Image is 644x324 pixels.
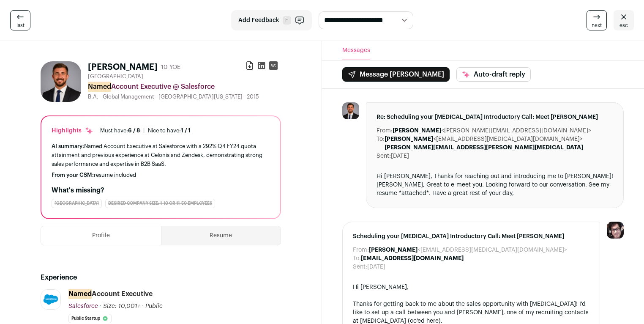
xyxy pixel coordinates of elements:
div: [GEOGRAPHIC_DATA] [52,199,102,208]
span: Public [145,303,163,309]
span: Salesforce [68,303,98,309]
div: resume included [52,172,270,178]
span: 1 / 1 [181,128,191,133]
img: a15e16b4a572e6d789ff6890fffe31942b924de32350d3da2095d3676c91ed56.jpg [41,290,60,309]
a: esc [614,10,634,30]
span: next [592,22,602,29]
div: Account Executive [68,289,153,299]
dt: From: [353,246,369,254]
div: Account Executive @ Salesforce [88,82,281,92]
dd: [DATE] [391,152,409,160]
span: · Size: 10,001+ [100,303,140,309]
ul: | [100,127,191,134]
dt: Sent: [353,263,367,271]
button: Message [PERSON_NAME] [342,67,450,82]
div: B.A. - Global Management - [GEOGRAPHIC_DATA][US_STATE] - 2015 [88,93,281,100]
b: [PERSON_NAME] [385,136,433,142]
div: Named Account Executive at Salesforce with a 292% Q4 FY24 quota attainment and previous experienc... [52,142,270,168]
button: Messages [342,41,370,60]
div: Must have: [100,127,140,134]
dd: <[PERSON_NAME][EMAIL_ADDRESS][DOMAIN_NAME]> [393,126,591,135]
div: Nice to have: [148,127,191,134]
b: [PERSON_NAME][EMAIL_ADDRESS][PERSON_NAME][MEDICAL_DATA] [385,145,583,151]
div: Highlights [52,126,93,135]
span: AI summary: [52,143,84,149]
h2: What's missing? [52,185,270,195]
b: [PERSON_NAME] [369,247,418,253]
h1: [PERSON_NAME] [88,61,158,73]
dt: Sent: [377,152,391,160]
mark: Named [88,82,111,92]
b: [PERSON_NAME] [393,128,441,134]
b: [EMAIL_ADDRESS][DOMAIN_NAME] [361,255,464,261]
span: F [283,16,291,25]
button: Add Feedback F [231,10,312,30]
li: Public Startup [68,314,112,323]
div: Hi [PERSON_NAME], Thanks for reaching out and introducing me to [PERSON_NAME]! [PERSON_NAME], Gre... [377,172,613,198]
dt: To: [377,135,385,152]
img: 8e67bc14611def6b0c9932c286275e6b1c6236c0b8da52bb9872864bb0477608.jpg [342,102,359,119]
a: last [10,10,30,30]
button: Profile [41,226,161,245]
span: last [16,22,25,29]
span: Re: Scheduling your [MEDICAL_DATA] Introductory Call: Meet [PERSON_NAME] [377,113,613,121]
h2: Experience [41,272,281,283]
span: esc [619,22,628,29]
dd: <[EMAIL_ADDRESS][MEDICAL_DATA][DOMAIN_NAME]> [385,135,613,152]
dt: To: [353,254,361,263]
img: 1909781-medium_jpg [607,222,624,239]
div: 10 YOE [161,63,180,71]
span: Scheduling your [MEDICAL_DATA] Introductory Call: Meet [PERSON_NAME] [353,232,589,241]
dd: [DATE] [367,263,385,271]
div: Desired company size: 1-10 or 11-50 employees [105,199,215,208]
a: next [587,10,607,30]
img: 8e67bc14611def6b0c9932c286275e6b1c6236c0b8da52bb9872864bb0477608.jpg [41,61,81,102]
span: [GEOGRAPHIC_DATA] [88,73,143,80]
dt: From: [377,126,393,135]
dd: <[EMAIL_ADDRESS][MEDICAL_DATA][DOMAIN_NAME]> [369,246,567,254]
span: From your CSM: [52,172,94,178]
span: · [142,302,144,310]
span: 6 / 8 [128,128,140,133]
mark: Named [68,289,92,299]
div: Hi [PERSON_NAME], [353,283,589,291]
button: Auto-draft reply [456,67,531,82]
button: Resume [161,226,281,245]
span: Add Feedback [238,16,279,25]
